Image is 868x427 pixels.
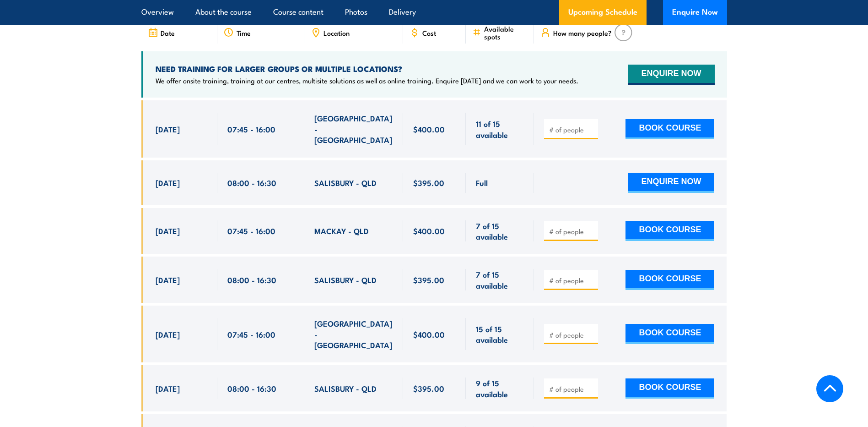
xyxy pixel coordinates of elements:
[156,329,180,339] span: [DATE]
[549,330,595,339] input: # of people
[237,29,251,37] span: Time
[413,383,444,394] span: $395.00
[476,220,524,242] span: 7 of 15 available
[625,221,714,241] button: BOOK COURSE
[476,378,524,399] span: 9 of 15 available
[314,113,393,145] span: [GEOGRAPHIC_DATA] - [GEOGRAPHIC_DATA]
[549,227,595,236] input: # of people
[625,378,714,399] button: BOOK COURSE
[156,225,180,236] span: [DATE]
[549,125,595,134] input: # of people
[484,25,528,40] span: Available spots
[227,124,275,134] span: 07:45 - 16:00
[476,118,524,140] span: 11 of 15 available
[549,276,595,285] input: # of people
[156,274,180,285] span: [DATE]
[314,274,377,285] span: SALISBURY - QLD
[314,318,393,350] span: [GEOGRAPHIC_DATA] - [GEOGRAPHIC_DATA]
[314,225,369,236] span: MACKAY - QLD
[156,76,578,85] p: We offer onsite training, training at our centres, multisite solutions as well as online training...
[227,274,276,285] span: 08:00 - 16:30
[323,29,350,37] span: Location
[625,324,714,344] button: BOOK COURSE
[156,124,180,134] span: [DATE]
[625,270,714,290] button: BOOK COURSE
[413,124,445,134] span: $400.00
[227,329,275,339] span: 07:45 - 16:00
[476,323,524,345] span: 15 of 15 available
[549,384,595,394] input: # of people
[156,383,180,394] span: [DATE]
[156,177,180,188] span: [DATE]
[413,225,445,236] span: $400.00
[413,177,444,188] span: $395.00
[476,269,524,290] span: 7 of 15 available
[156,64,578,74] h4: NEED TRAINING FOR LARGER GROUPS OR MULTIPLE LOCATIONS?
[625,119,714,139] button: BOOK COURSE
[628,65,714,85] button: ENQUIRE NOW
[628,173,714,193] button: ENQUIRE NOW
[422,29,436,37] span: Cost
[413,329,445,339] span: $400.00
[227,383,276,394] span: 08:00 - 16:30
[227,225,275,236] span: 07:45 - 16:00
[413,274,444,285] span: $395.00
[227,177,276,188] span: 08:00 - 16:30
[314,177,377,188] span: SALISBURY - QLD
[161,29,175,37] span: Date
[314,383,377,394] span: SALISBURY - QLD
[553,29,612,37] span: How many people?
[476,177,488,188] span: Full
